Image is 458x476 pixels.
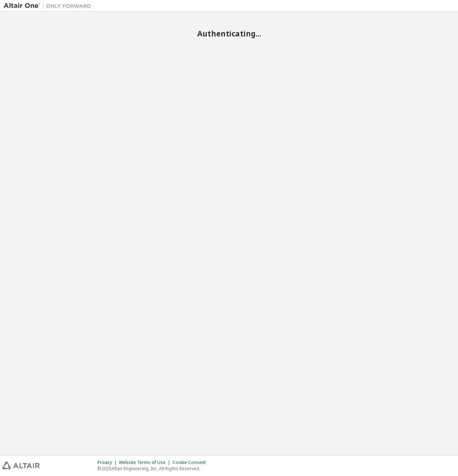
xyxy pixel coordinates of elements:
img: Altair One [4,2,95,9]
div: Website Terms of Use [119,460,172,465]
p: © 2025 Altair Engineering, Inc. All Rights Reserved. [97,465,210,472]
img: altair_logo.svg [2,462,40,469]
div: Cookie Consent [172,460,210,465]
h2: Authenticating... [4,29,454,38]
div: Privacy [97,460,119,465]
